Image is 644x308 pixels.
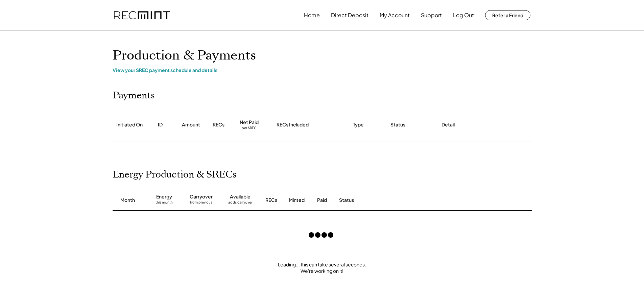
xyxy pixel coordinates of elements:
div: Status [339,197,454,204]
button: Support [421,8,442,22]
div: Minted [289,197,305,204]
div: Paid [317,197,327,204]
div: from previous [190,200,212,207]
h2: Energy Production & SRECs [113,169,237,181]
div: Status [390,121,405,128]
div: View your SREC payment schedule and details [113,67,532,73]
img: recmint-logotype%403x.png [114,11,170,20]
div: per SREC [242,126,257,131]
div: RECs [213,121,224,128]
div: Month [120,197,135,204]
div: Detail [442,121,455,128]
div: adds carryover [228,200,252,207]
div: Net Paid [240,119,259,126]
div: Carryover [190,193,213,200]
div: Type [353,121,364,128]
button: Log Out [453,8,474,22]
button: Refer a Friend [485,10,530,20]
button: Home [304,8,320,22]
div: Amount [182,121,200,128]
div: Loading... this can take several seconds. We're working on it! [106,261,539,275]
h1: Production & Payments [113,48,532,64]
div: RECs [265,197,277,204]
div: Energy [156,193,172,200]
div: RECs Included [277,121,309,128]
button: Direct Deposit [331,8,368,22]
div: ID [158,121,163,128]
button: My Account [380,8,410,22]
div: this month [156,200,173,207]
h2: Payments [113,90,155,101]
div: Available [230,193,251,200]
div: Initiated On [116,121,143,128]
